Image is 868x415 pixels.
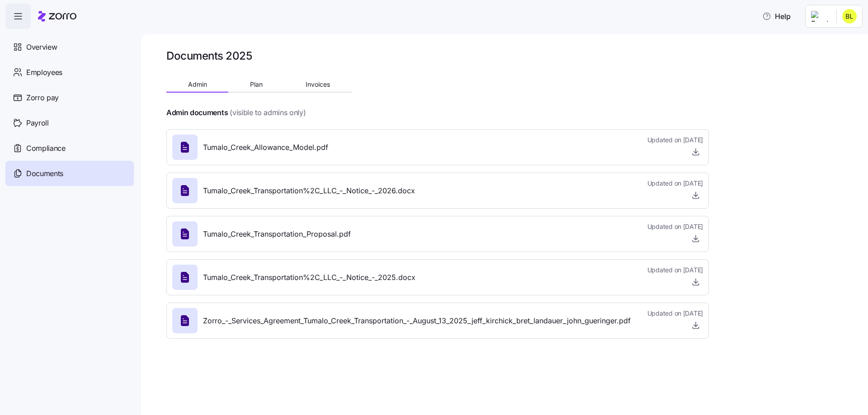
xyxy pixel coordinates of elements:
[26,117,49,129] span: Payroll
[5,110,134,135] a: Payroll
[842,9,857,23] img: 301f6adaca03784000fa73adabf33a6b
[26,67,62,78] span: Employees
[647,222,703,231] span: Updated on [DATE]
[26,92,59,103] span: Zorro pay
[647,135,703,145] span: Updated on [DATE]
[5,60,134,85] a: Employees
[188,81,207,88] span: Admin
[203,315,631,326] span: Zorro_-_Services_Agreement_Tumalo_Creek_Transportation_-_August_13_2025_jeff_kirchick_bret_landau...
[811,11,829,22] img: Employer logo
[203,185,415,196] span: Tumalo_Creek_Transportation%2C_LLC_-_Notice_-_2026.docx
[5,161,134,186] a: Documents
[230,107,306,118] span: (visible to admins only)
[306,81,330,88] span: Invoices
[26,143,66,154] span: Compliance
[647,179,703,188] span: Updated on [DATE]
[203,142,328,153] span: Tumalo_Creek_Allowance_Model.pdf
[5,135,134,161] a: Compliance
[26,42,57,53] span: Overview
[5,34,134,60] a: Overview
[647,266,703,275] span: Updated on [DATE]
[203,272,415,283] span: Tumalo_Creek_Transportation%2C_LLC_-_Notice_-_2025.docx
[250,81,263,88] span: Plan
[755,7,798,25] button: Help
[166,49,252,63] h1: Documents 2025
[762,11,791,22] span: Help
[5,85,134,110] a: Zorro pay
[166,107,228,118] h4: Admin documents
[203,228,351,240] span: Tumalo_Creek_Transportation_Proposal.pdf
[647,309,703,318] span: Updated on [DATE]
[26,168,63,179] span: Documents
